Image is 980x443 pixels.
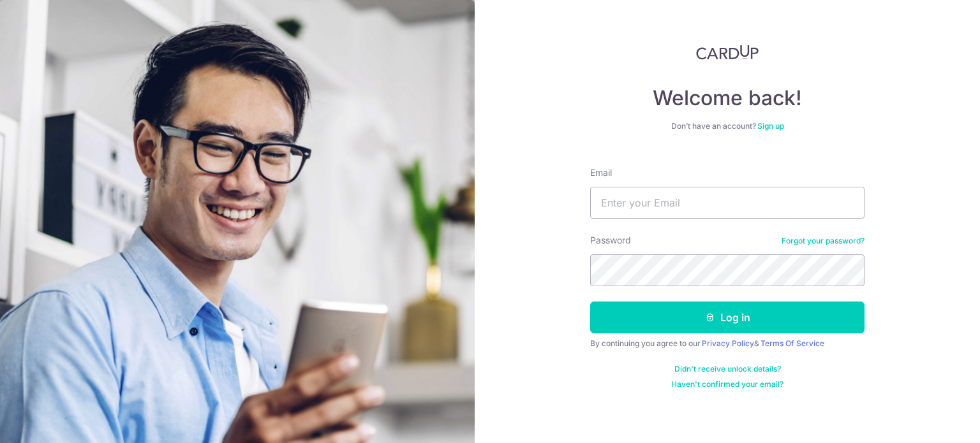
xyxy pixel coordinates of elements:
[590,166,612,179] label: Email
[590,338,865,349] div: By continuing you agree to our &
[674,364,781,374] a: Didn't receive unlock details?
[761,338,824,348] a: Terms Of Service
[782,236,865,246] a: Forgot your password?
[590,187,865,219] input: Enter your Email
[590,121,865,131] div: Don’t have an account?
[696,45,759,60] img: CardUp Logo
[590,234,631,247] label: Password
[757,121,784,131] a: Sign up
[671,379,783,389] a: Haven't confirmed your email?
[590,301,865,333] button: Log in
[590,85,865,111] h4: Welcome back!
[702,338,754,348] a: Privacy Policy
